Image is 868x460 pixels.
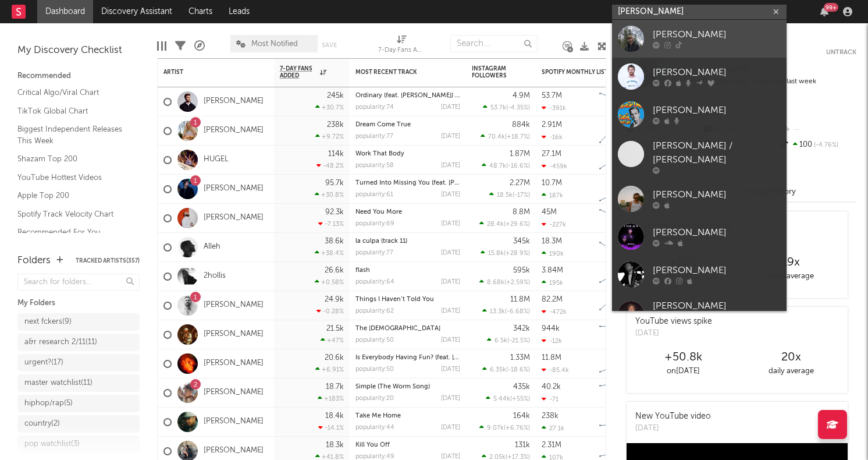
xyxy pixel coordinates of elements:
div: 4.9M [513,92,530,100]
div: 7-Day Fans Added (7-Day Fans Added) [378,44,425,58]
a: Take Me Home [355,413,401,419]
span: +6.76 % [506,425,528,431]
div: +38.4 % [315,249,344,257]
svg: Chart title [594,116,646,146]
div: popularity: 77 [355,250,393,256]
a: hiphop/rap(5) [17,395,140,412]
div: 92.3k [325,208,344,216]
a: [PERSON_NAME] [204,417,264,427]
a: [PERSON_NAME] [612,180,787,218]
div: 884k [512,121,530,129]
span: -21.5 % [509,338,528,344]
div: 38.6k [325,238,344,245]
div: popularity: 50 [355,366,394,373]
div: [DATE] [441,162,460,169]
div: Instagram Followers [472,65,513,79]
div: 27.1M [542,150,561,158]
svg: Chart title [594,291,646,320]
div: [PERSON_NAME] / [PERSON_NAME] [653,139,781,167]
div: [DATE] [441,250,460,256]
div: -227k [542,221,566,228]
div: 24.9k [325,296,344,303]
svg: Chart title [594,378,646,408]
div: 238k [327,121,344,129]
span: +29.6 % [506,221,528,228]
div: Filters [175,29,186,63]
div: 435k [513,383,530,391]
div: on [DATE] [629,365,737,378]
a: Shazam Top 200 [17,153,128,165]
a: Simple (The Worm Song) [355,384,430,390]
div: Need You More [355,209,460,215]
div: ( ) [481,249,530,257]
a: Turned Into Missing You (feat. [PERSON_NAME]) [355,180,501,186]
div: country ( 2 ) [24,417,60,431]
input: Search for artists [612,5,787,19]
div: 99 + [824,3,838,12]
div: 11.8M [510,296,530,303]
div: ( ) [482,307,530,315]
div: 53.7M [542,92,562,100]
span: 6.35k [490,367,506,373]
div: -12k [542,337,562,345]
div: ( ) [479,278,530,286]
a: Things I Haven’t Told You [355,296,434,303]
div: 195k [542,279,563,286]
a: Is Everybody Having Fun? (feat. [PERSON_NAME] from the sticks) - bullet tooth Remix [355,355,614,361]
input: Search for folders... [17,274,140,291]
div: My Folders [17,296,140,310]
span: 9.07k [487,425,504,431]
div: -16k [542,133,563,141]
span: -18.6 % [508,367,528,373]
div: popularity: 44 [355,424,394,431]
div: The Gospel Of Thunder [355,325,460,332]
div: 82.2M [542,296,563,303]
a: a&r research 2/11(11) [17,334,140,351]
svg: Chart title [594,204,646,233]
a: urgent?(17) [17,354,140,371]
div: 342k [513,325,530,332]
div: +50.8k [629,351,737,365]
div: 18.3M [542,238,562,245]
div: Take Me Home [355,413,460,419]
div: Edit Columns [157,29,166,63]
span: Most Notified [251,40,298,48]
a: Spotify Track Velocity Chart [17,208,128,221]
div: [PERSON_NAME] [653,28,781,42]
div: popularity: 58 [355,162,394,169]
a: Dream Come True [355,122,411,128]
svg: Chart title [594,262,646,291]
div: [DATE] [441,366,460,373]
div: Is Everybody Having Fun? (feat. rhys from the sticks) - bullet tooth Remix [355,355,460,361]
a: Alleh [204,242,220,252]
div: 10.7M [542,179,562,187]
div: popularity: 74 [355,104,394,111]
a: Kill You Off [355,442,390,448]
div: +30.8 % [315,191,344,199]
div: Things I Haven’t Told You [355,296,460,303]
div: ( ) [479,220,530,228]
div: +0.58 % [315,278,344,286]
a: Need You More [355,209,402,215]
a: [PERSON_NAME] [612,20,787,58]
svg: Chart title [594,87,646,116]
div: +9.72 % [315,133,344,140]
a: [PERSON_NAME] [204,126,264,136]
a: country(2) [17,415,140,433]
a: [PERSON_NAME] [204,300,264,310]
div: -71 [542,395,558,403]
div: [DATE] [635,328,712,339]
a: Biggest Independent Releases This Week [17,123,128,147]
div: flash [355,267,460,274]
span: -4.35 % [508,105,528,111]
svg: Chart title [594,175,646,204]
div: [DATE] [441,133,460,140]
div: -- [779,122,856,137]
div: 7-Day Fans Added (7-Day Fans Added) [378,29,425,63]
div: Folders [17,254,51,268]
div: -0.28 % [316,307,344,315]
a: The [DEMOGRAPHIC_DATA] [355,325,440,332]
div: 26.6k [325,267,344,274]
div: 1.87M [510,150,530,158]
svg: Chart title [594,233,646,262]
